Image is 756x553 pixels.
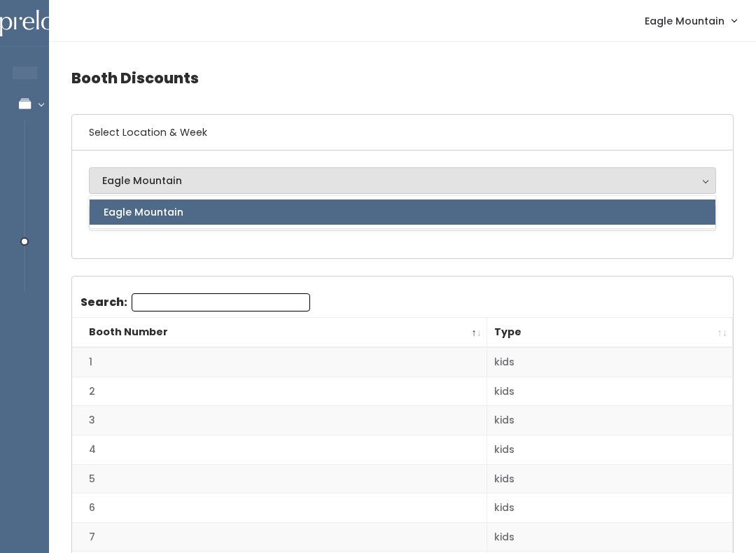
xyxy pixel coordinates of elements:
td: kids [487,522,733,552]
td: kids [487,493,733,523]
td: kids [487,406,733,435]
td: 4 [72,435,487,465]
div: Eagle Mountain [102,173,703,188]
td: kids [487,347,733,377]
td: 1 [72,347,487,377]
h4: Booth Discounts [71,59,734,97]
th: Booth Number: activate to sort column descending [72,318,487,348]
input: Search: [132,293,310,311]
a: Eagle Mountain [631,6,750,36]
span: Eagle Mountain [645,13,724,29]
td: 5 [72,464,487,493]
span: Eagle Mountain [104,204,183,220]
td: 2 [72,377,487,406]
button: Eagle Mountain [89,167,716,194]
td: 6 [72,493,487,523]
h6: Select Location & Week [72,115,733,150]
th: Type: activate to sort column ascending [487,318,733,348]
td: 7 [72,522,487,552]
td: kids [487,435,733,465]
td: kids [487,377,733,406]
td: 3 [72,406,487,435]
label: Search: [80,293,310,311]
td: kids [487,464,733,493]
